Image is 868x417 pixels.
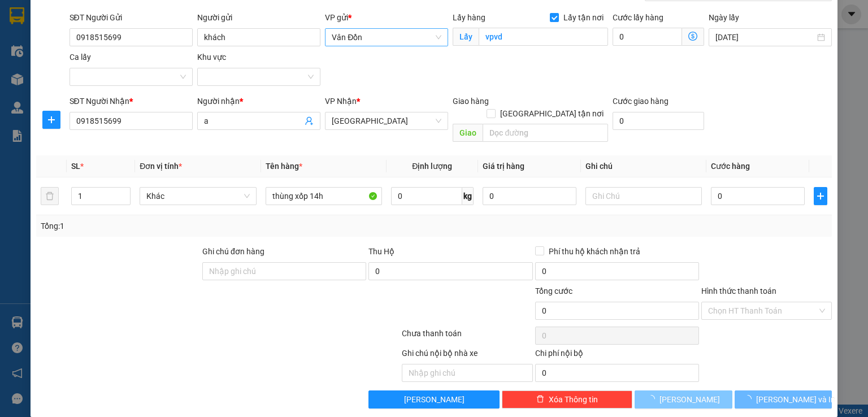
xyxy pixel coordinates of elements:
span: user-add [305,116,314,125]
button: delete [41,187,59,205]
div: SĐT Người Gửi [70,11,193,24]
th: Ghi chú [581,155,706,177]
span: [PERSON_NAME] và In [756,393,835,406]
span: Đơn vị tính [140,162,182,171]
div: Tổng: 1 [41,220,336,232]
div: Người gửi [197,11,320,24]
div: Chưa thanh toán [401,327,533,347]
label: Cước giao hàng [613,97,669,106]
input: Nhập ghi chú [402,364,532,382]
button: deleteXóa Thông tin [502,390,632,409]
span: Hà Nội [332,112,441,129]
span: plus [814,192,827,201]
input: Ghi Chú [585,187,702,205]
span: Xóa Thông tin [549,393,598,406]
input: VD: Bàn, Ghế [266,187,382,205]
div: Người nhận [197,95,320,107]
span: [PERSON_NAME] [659,393,720,406]
span: delete [536,395,544,404]
span: dollar-circle [688,32,697,41]
label: Ghi chú đơn hàng [202,247,264,256]
input: Dọc đường [483,124,608,142]
input: 0 [483,187,576,205]
span: VP Nhận [325,97,357,106]
div: Khu vực [197,51,320,63]
label: Ngày lấy [709,13,739,22]
label: Cước lấy hàng [613,13,663,22]
input: Cước lấy hàng [613,28,682,46]
input: Ngày lấy [715,31,815,44]
div: Chi phí nội bộ [535,347,699,364]
span: Khác [146,188,249,205]
span: SL [71,162,80,171]
input: Lấy tận nơi [479,28,608,46]
span: kg [462,187,474,205]
button: plus [42,111,60,129]
input: Cước giao hàng [613,112,704,130]
span: Giao [453,124,483,142]
span: Thu Hộ [368,247,394,256]
button: [PERSON_NAME] và In [735,390,832,409]
span: Phí thu hộ khách nhận trả [544,245,645,258]
span: Giao hàng [453,97,489,106]
span: Giá trị hàng [483,162,524,171]
span: loading [744,395,756,403]
div: Ghi chú nội bộ nhà xe [402,347,532,364]
button: [PERSON_NAME] [368,390,499,409]
span: Vân Đồn [332,29,441,46]
input: Ghi chú đơn hàng [202,262,366,280]
span: loading [647,395,659,403]
span: Lấy [453,28,479,46]
label: Ca lấy [70,53,91,62]
span: Lấy tận nơi [559,11,608,24]
span: [GEOGRAPHIC_DATA] tận nơi [496,107,608,120]
button: [PERSON_NAME] [635,390,732,409]
span: Cước hàng [711,162,750,171]
div: SĐT Người Nhận [70,95,193,107]
span: Định lượng [412,162,452,171]
span: Tổng cước [535,286,572,296]
span: plus [43,115,60,124]
button: plus [814,187,827,205]
label: Hình thức thanh toán [701,286,776,296]
span: [PERSON_NAME] [404,393,465,406]
span: Lấy hàng [453,13,485,22]
div: VP gửi [325,11,448,24]
span: Tên hàng [266,162,302,171]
